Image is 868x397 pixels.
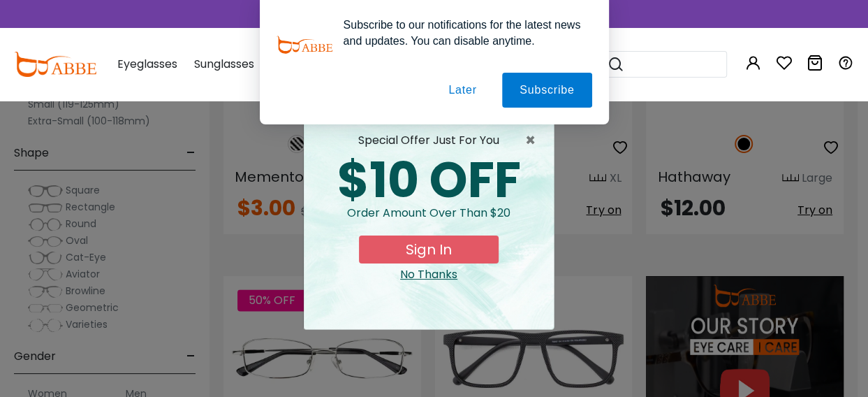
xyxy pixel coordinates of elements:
button: Subscribe [502,73,591,108]
button: Later [431,73,494,108]
div: Order amount over than $20 [315,205,543,236]
div: $10 OFF [315,156,543,205]
div: special offer just for you [315,132,543,149]
div: Close [315,266,543,283]
button: Sign In [359,236,499,264]
span: × [525,132,543,149]
button: Close [525,132,543,149]
img: notification icon [277,17,332,73]
div: Subscribe to our notifications for the latest news and updates. You can disable anytime. [332,17,592,49]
